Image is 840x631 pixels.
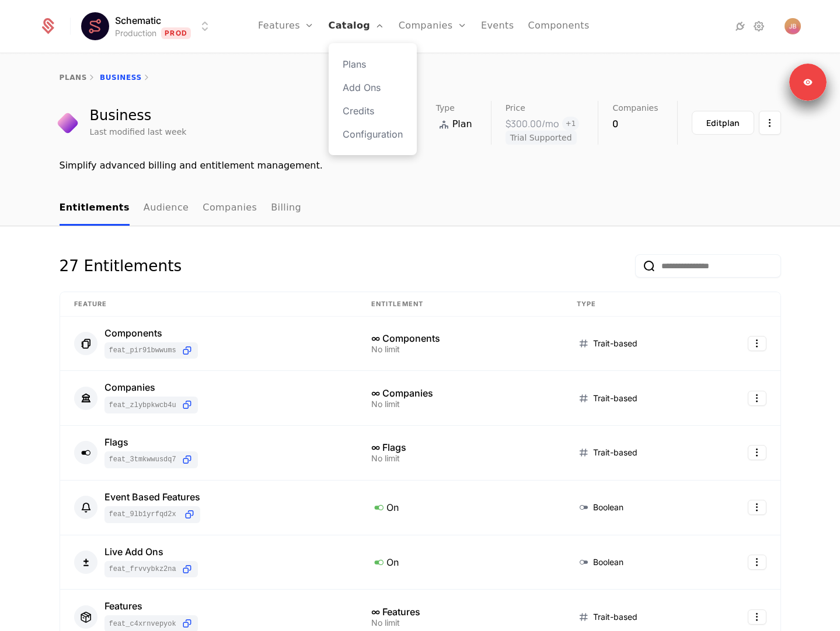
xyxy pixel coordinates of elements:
[593,611,637,623] span: Trait-based
[85,13,212,39] button: Select environment
[115,13,161,27] span: Schematic
[357,292,563,317] th: Entitlement
[752,19,766,33] a: Settings
[748,555,766,570] button: Select action
[203,191,257,226] a: Companies
[692,111,754,135] button: Editplan
[371,454,549,462] div: No limit
[109,619,176,629] span: feat_C4xrNVEPyoK
[785,18,801,34] img: Jon Brasted
[593,447,637,458] span: Trait-based
[90,108,187,122] div: Business
[563,292,705,317] th: Type
[371,500,549,515] div: On
[733,19,747,33] a: Integrations
[452,117,472,131] span: Plan
[60,292,357,317] th: Feature
[748,500,766,515] button: Select action
[562,117,580,131] span: + 1
[144,191,189,226] a: Audience
[161,27,191,39] span: Prod
[506,104,525,112] span: Price
[60,191,781,226] nav: Main
[748,445,766,460] button: Select action
[343,127,403,141] a: Configuration
[109,455,176,464] span: feat_3tMkwWuSDq7
[104,383,198,392] div: Companies
[343,80,403,94] a: Add Ons
[343,57,403,71] a: Plans
[371,619,549,627] div: No limit
[785,18,801,34] button: Open user button
[612,117,658,131] div: 0
[104,547,198,556] div: Live Add Ons
[60,191,130,226] a: Entitlements
[60,254,182,278] div: 27 Entitlements
[593,502,623,513] span: Boolean
[371,334,549,343] div: ∞ Components
[436,104,455,112] span: Type
[104,601,198,611] div: Features
[748,391,766,406] button: Select action
[759,111,781,135] button: Select action
[81,12,109,40] img: Schematic
[371,443,549,452] div: ∞ Flags
[109,346,176,355] span: feat_PiR91bwwUMs
[612,104,658,112] span: Companies
[343,104,403,118] a: Credits
[109,510,179,519] span: feat_9Lb1YRfqD2x
[60,73,87,82] a: plans
[506,117,559,131] div: $300.00 /mo
[104,492,200,502] div: Event Based Features
[60,191,302,226] ul: Choose Sub Page
[371,388,549,398] div: ∞ Companies
[593,338,637,349] span: Trait-based
[271,191,301,226] a: Billing
[109,565,176,574] span: feat_FrVvyBKz2nA
[748,336,766,351] button: Select action
[115,27,156,39] div: Production
[90,126,187,138] div: Last modified last week
[371,607,549,616] div: ∞ Features
[371,400,549,408] div: No limit
[60,159,781,173] div: Simplify advanced billing and entitlement management.
[371,555,549,570] div: On
[593,556,623,568] span: Boolean
[109,401,176,410] span: feat_ZLYBpkWcB4u
[593,392,637,404] span: Trait-based
[706,117,740,129] div: Edit plan
[104,328,198,338] div: Components
[506,131,577,145] span: Trial Supported
[748,609,766,625] button: Select action
[104,437,198,447] div: Flags
[371,345,549,353] div: No limit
